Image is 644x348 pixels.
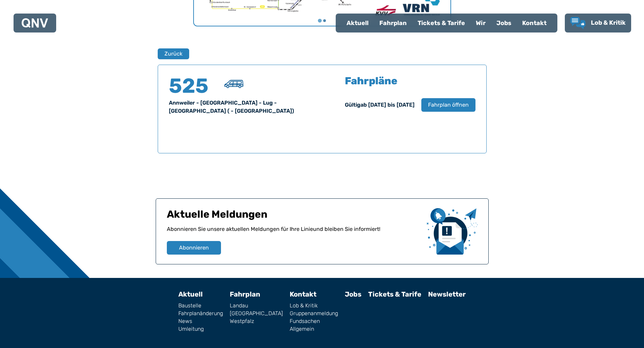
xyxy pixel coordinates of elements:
a: Zurück [158,48,185,59]
a: QNV Logo [22,16,48,30]
a: Allgemein [290,326,338,332]
a: Jobs [491,14,517,32]
a: Baustelle [178,303,223,308]
a: Landau [230,303,283,308]
p: Abonnieren Sie unsere aktuellen Meldungen für Ihre Linie und bleiben Sie informiert! [167,225,421,241]
a: Fundsachen [290,319,338,324]
button: Abonnieren [167,241,221,255]
a: Aktuell [178,290,203,298]
a: Tickets & Tarife [412,14,470,32]
h5: Fahrpläne [345,76,397,86]
a: Tickets & Tarife [368,290,421,298]
a: Kontakt [517,14,552,32]
img: newsletter [427,208,478,255]
a: Westpfalz [230,319,283,324]
a: Jobs [345,290,361,298]
img: Kleinbus [224,80,243,88]
a: [GEOGRAPHIC_DATA] [230,311,283,316]
a: Gruppenanmeldung [290,311,338,316]
a: Fahrplan [374,14,412,32]
a: News [178,319,223,324]
button: Fahrplan öffnen [421,98,475,112]
a: Kontakt [290,290,316,298]
a: Lob & Kritik [570,17,626,29]
a: Newsletter [428,290,466,298]
button: Gehe zu Seite 1 [318,19,321,23]
a: Wir [470,14,491,32]
ul: Wählen Sie eine Seite zum Anzeigen [194,18,450,23]
a: Lob & Kritik [290,303,338,308]
a: Aktuell [341,14,374,32]
a: Umleitung [178,326,223,332]
span: Fahrplan öffnen [428,101,469,109]
span: Lob & Kritik [591,19,626,26]
span: Abonnieren [179,244,209,252]
button: Gehe zu Seite 2 [323,19,326,22]
h4: 525 [169,76,209,96]
h1: Aktuelle Meldungen [167,208,421,225]
img: QNV Logo [22,18,48,28]
button: Zurück [158,48,189,59]
a: Fahrplan [230,290,260,298]
div: Annweiler - [GEOGRAPHIC_DATA] - Lug - [GEOGRAPHIC_DATA] ( - [GEOGRAPHIC_DATA]) [169,99,314,115]
a: Fahrplanänderung [178,311,223,316]
div: Gültig ab [DATE] bis [DATE] [345,101,415,109]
